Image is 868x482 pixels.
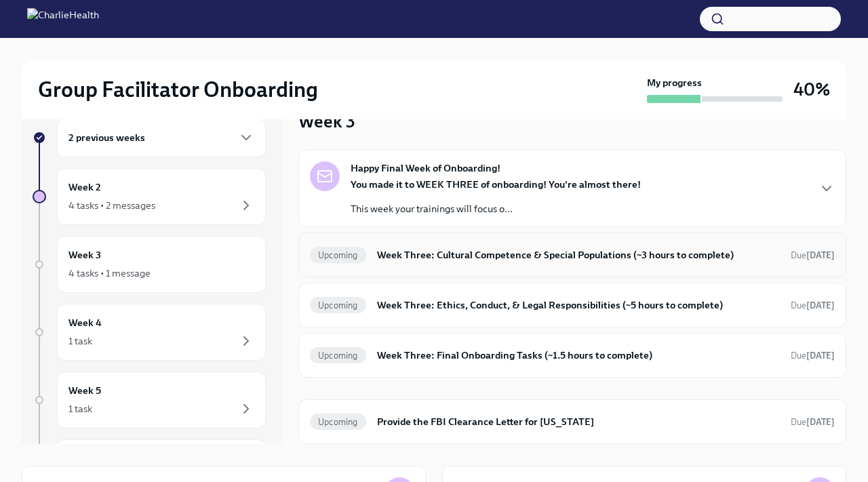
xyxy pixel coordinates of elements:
[33,236,266,293] a: Week 34 tasks • 1 message
[68,334,92,348] div: 1 task
[377,247,780,262] h6: Week Three: Cultural Competence & Special Populations (~3 hours to complete)
[310,250,366,260] span: Upcoming
[791,299,835,312] span: September 29th, 2025 09:00
[310,411,835,433] a: UpcomingProvide the FBI Clearance Letter for [US_STATE]Due[DATE]
[351,202,641,216] p: This week your trainings will focus o...
[310,350,366,361] span: Upcoming
[68,180,101,195] h6: Week 2
[351,178,641,190] strong: You made it to WEEK THREE of onboarding! You're almost there!
[791,250,835,260] span: Due
[791,300,835,310] span: Due
[310,300,366,310] span: Upcoming
[310,417,366,427] span: Upcoming
[791,349,835,362] span: September 27th, 2025 09:00
[68,130,145,145] h6: 2 previous weeks
[791,249,835,262] span: September 29th, 2025 09:00
[791,417,835,427] span: Due
[791,416,835,428] span: October 14th, 2025 09:00
[310,344,835,366] a: UpcomingWeek Three: Final Onboarding Tasks (~1.5 hours to complete)Due[DATE]
[33,168,266,225] a: Week 24 tasks • 2 messages
[27,8,99,30] img: CharlieHealth
[310,244,835,266] a: UpcomingWeek Three: Cultural Competence & Special Populations (~3 hours to complete)Due[DATE]
[377,414,780,429] h6: Provide the FBI Clearance Letter for [US_STATE]
[298,109,355,134] h3: Week 3
[806,250,835,260] strong: [DATE]
[647,76,702,89] strong: My progress
[791,350,835,361] span: Due
[351,161,500,175] strong: Happy Final Week of Onboarding!
[310,294,835,316] a: UpcomingWeek Three: Ethics, Conduct, & Legal Responsibilities (~5 hours to complete)Due[DATE]
[806,417,835,427] strong: [DATE]
[68,266,151,280] div: 4 tasks • 1 message
[57,118,266,157] div: 2 previous weeks
[377,348,780,363] h6: Week Three: Final Onboarding Tasks (~1.5 hours to complete)
[68,402,92,416] div: 1 task
[68,199,155,212] div: 4 tasks • 2 messages
[68,315,102,330] h6: Week 4
[38,76,318,103] h2: Group Facilitator Onboarding
[33,371,266,428] a: Week 51 task
[806,350,835,361] strong: [DATE]
[377,298,780,313] h6: Week Three: Ethics, Conduct, & Legal Responsibilities (~5 hours to complete)
[33,304,266,361] a: Week 41 task
[793,77,830,102] h3: 40%
[68,383,101,398] h6: Week 5
[806,300,835,310] strong: [DATE]
[68,247,101,262] h6: Week 3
